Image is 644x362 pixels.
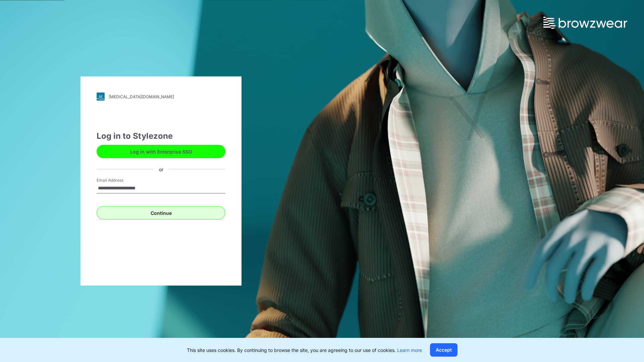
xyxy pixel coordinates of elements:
div: Log in to Stylezone [97,130,225,142]
a: Learn more [397,347,422,353]
label: Email Address [97,177,144,183]
div: [MEDICAL_DATA][DOMAIN_NAME] [109,94,174,99]
p: This site uses cookies. By continuing to browse the site, you are agreeing to our use of cookies. [187,347,422,354]
a: [MEDICAL_DATA][DOMAIN_NAME] [97,93,225,101]
button: Log in with Enterprise SSO [97,145,225,158]
button: Continue [97,206,225,220]
div: or [154,166,169,173]
button: Accept [430,343,458,357]
img: browzwear-logo.73288ffb.svg [543,17,627,29]
img: svg+xml;base64,PHN2ZyB3aWR0aD0iMjgiIGhlaWdodD0iMjgiIHZpZXdCb3g9IjAgMCAyOCAyOCIgZmlsbD0ibm9uZSIgeG... [97,93,105,101]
